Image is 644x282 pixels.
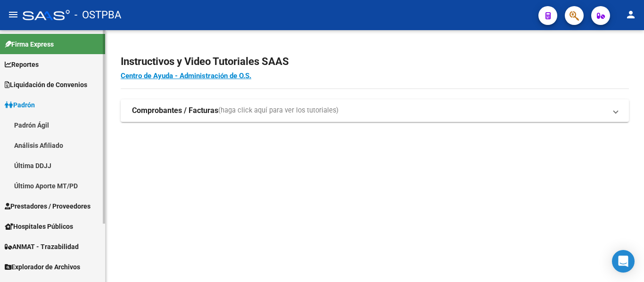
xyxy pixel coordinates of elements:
a: Centro de Ayuda - Administración de O.S. [121,72,251,80]
strong: Comprobantes / Facturas [132,105,218,116]
h2: Instructivos y Video Tutoriales SAAS [121,53,629,71]
span: Liquidación de Convenios [5,80,87,90]
span: Prestadores / Proveedores [5,201,91,211]
span: Firma Express [5,39,54,49]
span: Padrón [5,100,35,110]
span: Explorador de Archivos [5,262,80,272]
mat-icon: menu [8,9,19,20]
span: ANMAT - Trazabilidad [5,242,79,252]
span: Hospitales Públicos [5,221,73,232]
mat-expansion-panel-header: Comprobantes / Facturas(haga click aquí para ver los tutoriales) [121,99,629,122]
div: Open Intercom Messenger [612,250,635,273]
span: (haga click aquí para ver los tutoriales) [218,105,339,116]
span: Reportes [5,59,39,70]
span: - OSTPBA [74,5,121,25]
mat-icon: person [625,9,636,20]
